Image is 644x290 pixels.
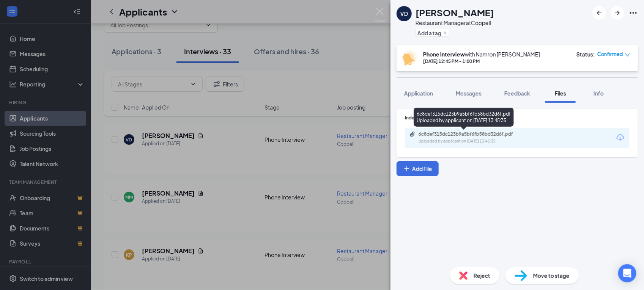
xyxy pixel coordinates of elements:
[629,8,638,17] svg: Ellipses
[419,131,525,137] div: 6c8def315dc123b9a5bf6fb58bd32d6f.pdf
[616,133,625,142] svg: Download
[423,50,540,58] div: with Namron [PERSON_NAME]
[576,50,595,58] div: Status :
[414,108,514,127] div: 6c8def315dc123b9a5bf6fb58bd32d6f.pdf Uploaded by applicant on [DATE] 13:45:35
[533,271,570,280] span: Move to stage
[416,29,449,37] button: PlusAdd a tag
[397,161,439,176] button: Add FilePlus
[555,90,566,97] span: Files
[443,31,447,35] svg: Plus
[625,52,630,58] span: down
[474,271,490,280] span: Reject
[423,51,465,58] b: Phone Interview
[405,114,630,121] div: Indeed Resume
[618,264,636,282] div: Open Intercom Messenger
[403,165,411,172] svg: Plus
[594,90,604,97] span: Info
[611,6,624,20] button: ArrowRight
[416,19,494,27] div: Restaurant Manager at Coppell
[595,8,604,17] svg: ArrowLeftNew
[423,58,540,64] div: [DATE] 12:45 PM - 1:00 PM
[504,90,530,97] span: Feedback
[613,8,622,17] svg: ArrowRight
[416,6,494,19] h1: [PERSON_NAME]
[456,90,482,97] span: Messages
[592,6,606,20] button: ArrowLeftNew
[409,131,532,144] a: Paperclip6c8def315dc123b9a5bf6fb58bd32d6f.pdfUploaded by applicant on [DATE] 13:45:35
[400,10,408,17] div: VD
[409,131,416,137] svg: Paperclip
[404,90,433,97] span: Application
[419,138,532,144] div: Uploaded by applicant on [DATE] 13:45:35
[597,50,623,58] span: Confirmed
